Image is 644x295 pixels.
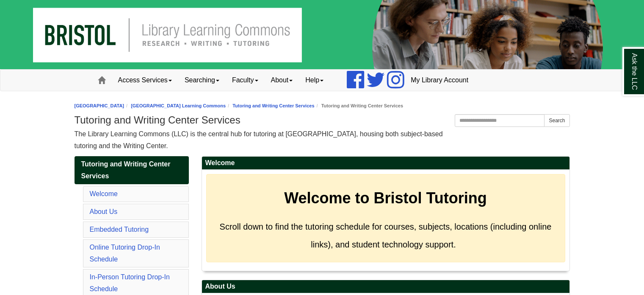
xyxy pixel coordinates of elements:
[315,102,403,110] li: Tutoring and Writing Center Services
[75,114,570,126] h1: Tutoring and Writing Center Services
[81,160,171,180] span: Tutoring and Writing Center Services
[544,114,569,127] button: Search
[90,244,160,263] a: Online Tutoring Drop-In Schedule
[202,157,569,170] h2: Welcome
[226,70,265,91] a: Faculty
[178,70,226,91] a: Searching
[90,226,149,233] a: Embedded Tutoring
[265,70,299,91] a: About
[112,70,178,91] a: Access Services
[75,156,189,184] a: Tutoring and Writing Center Services
[75,103,124,108] a: [GEOGRAPHIC_DATA]
[404,70,475,91] a: My Library Account
[90,208,118,215] a: About Us
[299,70,330,91] a: Help
[75,130,443,149] span: The Library Learning Commons (LLC) is the central hub for tutoring at [GEOGRAPHIC_DATA], housing ...
[90,190,118,197] a: Welcome
[202,280,569,293] h2: About Us
[90,273,170,292] a: In-Person Tutoring Drop-In Schedule
[284,189,487,207] strong: Welcome to Bristol Tutoring
[220,222,552,249] span: Scroll down to find the tutoring schedule for courses, subjects, locations (including online link...
[232,103,314,108] a: Tutoring and Writing Center Services
[75,102,570,110] nav: breadcrumb
[131,103,226,108] a: [GEOGRAPHIC_DATA] Learning Commons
